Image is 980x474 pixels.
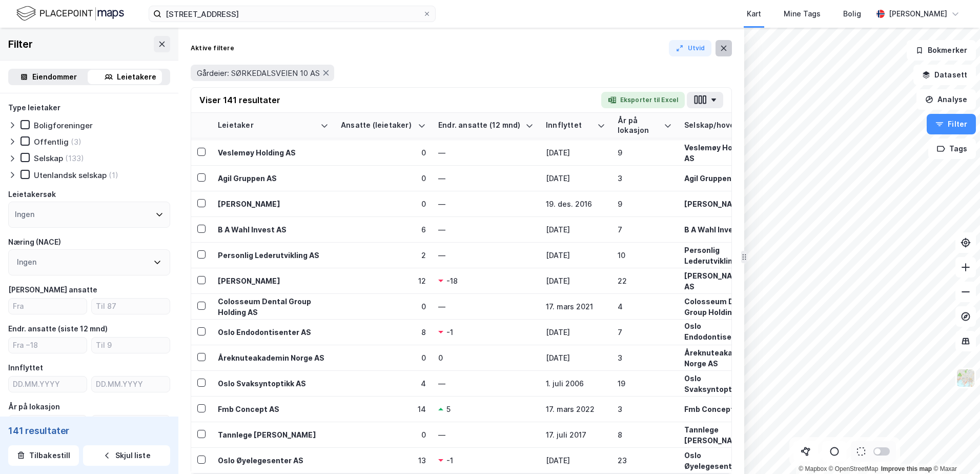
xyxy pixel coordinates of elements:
[8,401,60,413] div: År på lokasjon
[191,44,234,52] div: Aktive filtere
[218,173,329,184] div: Agil Gruppen AS
[218,404,329,414] div: Fmb Concept AS
[8,425,170,437] div: 141 resultater
[684,199,754,209] div: [PERSON_NAME]
[92,299,170,314] input: Til 87
[218,199,329,209] div: [PERSON_NAME]
[34,137,69,147] div: Offentlig
[684,224,754,235] div: B A Wahl Invest AS
[218,296,329,318] div: Colosseum Dental Group Holding AS
[218,147,329,158] div: Veslemøy Holding AS
[218,429,329,440] div: Tannlege [PERSON_NAME]
[684,173,754,184] div: Agil Gruppen AS
[341,275,426,286] div: 12
[65,153,84,163] div: (133)
[684,347,754,369] div: Åreknuteakademin Norge AS
[218,378,329,389] div: Oslo Svaksyntoptikk AS
[546,455,605,466] div: [DATE]
[438,173,534,184] div: —
[747,8,761,20] div: Kart
[341,455,426,466] div: 13
[9,377,87,392] input: DD.MM.YYYY
[341,301,426,312] div: 0
[8,362,43,374] div: Innflyttet
[438,378,534,389] div: —
[829,465,879,472] a: OpenStreetMap
[161,6,423,22] input: Søk på adresse, matrikkel, gårdeiere, leietakere eller personer
[341,352,426,363] div: 0
[341,173,426,184] div: 0
[546,327,605,338] div: [DATE]
[341,404,426,414] div: 14
[881,465,932,472] a: Improve this map
[341,224,426,235] div: 6
[684,450,754,471] div: Oslo Øyelegesenter AS
[8,323,108,335] div: Endr. ansatte (siste 12 mnd)
[438,301,534,312] div: —
[71,137,81,147] div: (3)
[546,250,605,261] div: [DATE]
[446,455,453,466] div: -1
[618,147,672,158] div: 9
[218,121,316,130] div: Leietaker
[546,121,593,130] div: Innflyttet
[438,250,534,261] div: —
[618,327,672,338] div: 7
[34,170,107,180] div: Utenlandsk selskap
[341,429,426,440] div: 0
[843,8,861,20] div: Bolig
[438,224,534,235] div: —
[601,92,685,108] button: Eksporter til Excel
[684,321,754,353] div: Oslo Endodontisenter AS
[618,173,672,184] div: 3
[618,275,672,286] div: 22
[218,327,329,338] div: Oslo Endodontisenter AS
[9,338,87,353] input: Fra −18
[446,275,458,286] div: -18
[618,301,672,312] div: 4
[218,250,329,261] div: Personlig Lederutvikling AS
[438,429,534,440] div: —
[546,224,605,235] div: [DATE]
[83,445,170,466] button: Skjul liste
[618,352,672,363] div: 3
[546,173,605,184] div: [DATE]
[199,94,280,106] div: Viser 141 resultater
[341,378,426,389] div: 4
[9,416,87,431] input: Fra
[197,68,320,78] span: Gårdeier: SØRKEDALSVEIEN 10 AS
[92,416,170,431] input: Til 27
[907,40,976,61] button: Bokmerker
[546,404,605,414] div: 17. mars 2022
[34,153,63,163] div: Selskap
[799,465,827,472] a: Mapbox
[341,199,426,209] div: 0
[446,404,451,414] div: 5
[684,296,754,318] div: Colosseum Dental Group Holding AS
[8,445,79,466] button: Tilbakestill
[8,236,61,248] div: Næring (NACE)
[784,8,821,20] div: Mine Tags
[9,299,87,314] input: Fra
[15,208,34,221] div: Ingen
[546,378,605,389] div: 1. juli 2006
[8,36,33,52] div: Filter
[17,256,36,268] div: Ingen
[618,378,672,389] div: 19
[218,455,329,466] div: Oslo Øyelegesenter AS
[8,102,60,114] div: Type leietaker
[618,224,672,235] div: 7
[8,284,97,296] div: [PERSON_NAME] ansatte
[684,121,742,130] div: Selskap/hovedenhet
[438,352,534,363] div: 0
[913,65,976,85] button: Datasett
[618,455,672,466] div: 23
[889,8,947,20] div: [PERSON_NAME]
[927,114,976,134] button: Filter
[684,270,754,292] div: [PERSON_NAME] AS
[546,147,605,158] div: [DATE]
[684,245,754,266] div: Personlig Lederutvikling AS
[618,429,672,440] div: 8
[546,429,605,440] div: 17. juli 2017
[618,116,660,135] div: År på lokasjon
